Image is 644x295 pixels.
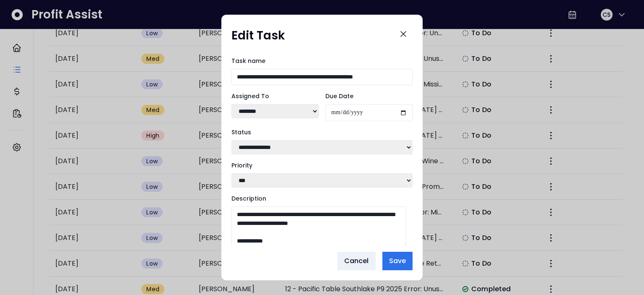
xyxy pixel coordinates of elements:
label: Due Date [325,92,413,101]
label: Assigned To [231,92,319,101]
span: Cancel [344,256,369,266]
button: Cancel [338,252,376,270]
h1: Edit Task [231,28,285,43]
label: Status [231,128,413,137]
span: Save [389,256,406,266]
button: Save [382,252,413,270]
label: Description [231,194,413,203]
label: Task name [231,57,413,65]
button: Close [394,25,413,43]
label: Priority [231,161,413,170]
